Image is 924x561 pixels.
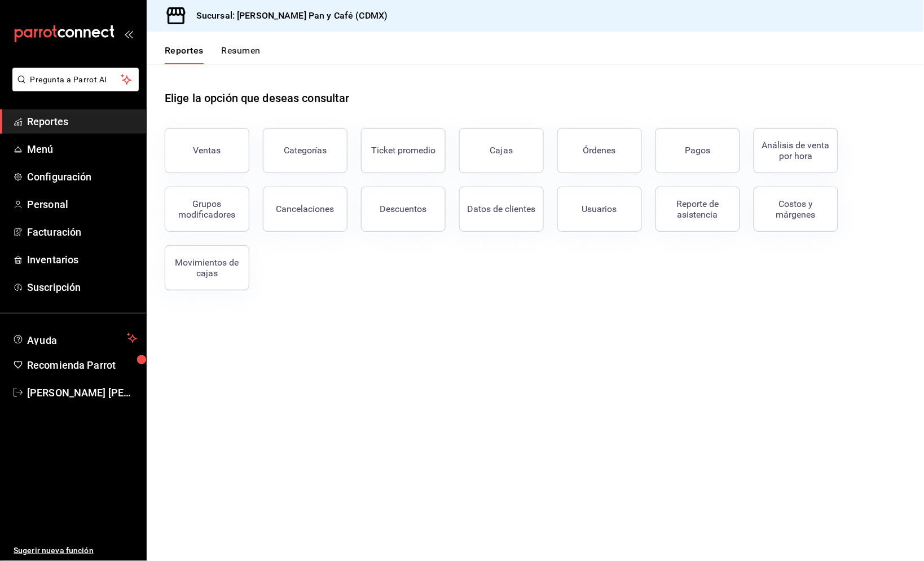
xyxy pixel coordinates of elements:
[27,197,137,212] span: Personal
[12,68,139,91] button: Pregunta a Parrot AI
[165,45,204,64] button: Reportes
[124,29,133,38] button: open_drawer_menu
[27,332,122,345] span: Ayuda
[263,187,347,232] button: Cancelaciones
[582,204,617,214] div: Usuarios
[468,204,536,214] div: Datos de clientes
[754,128,838,173] button: Análisis de venta por hora
[761,140,831,161] div: Análisis de venta por hora
[172,198,242,220] div: Grupos modificadores
[276,204,335,214] div: Cancelaciones
[754,187,838,232] button: Costos y márgenes
[27,385,137,400] span: [PERSON_NAME] [PERSON_NAME]
[263,128,347,173] button: Categorías
[459,187,544,232] button: Datos de clientes
[187,9,388,23] h3: Sucursal: [PERSON_NAME] Pan y Café (CDMX)
[27,224,137,240] span: Facturación
[380,204,427,214] div: Descuentos
[655,187,740,232] button: Reporte de asistencia
[685,145,711,156] div: Pagos
[371,145,435,156] div: Ticket promedio
[655,128,740,173] button: Pagos
[583,145,616,156] div: Órdenes
[165,45,261,64] div: navigation tabs
[284,145,327,156] div: Categorías
[27,252,137,267] span: Inventarios
[361,187,446,232] button: Descuentos
[459,128,544,173] a: Cajas
[27,142,137,157] span: Menú
[193,145,221,156] div: Ventas
[490,144,513,157] div: Cajas
[27,280,137,295] span: Suscripción
[172,257,242,279] div: Movimientos de cajas
[27,114,137,129] span: Reportes
[30,74,121,86] span: Pregunta a Parrot AI
[8,82,139,94] a: Pregunta a Parrot AI
[165,128,249,173] button: Ventas
[14,545,137,556] span: Sugerir nueva función
[761,198,831,220] div: Costos y márgenes
[165,90,350,107] h1: Elige la opción que deseas consultar
[27,169,137,184] span: Configuración
[557,187,642,232] button: Usuarios
[165,245,249,290] button: Movimientos de cajas
[27,357,137,373] span: Recomienda Parrot
[663,198,733,220] div: Reporte de asistencia
[361,128,446,173] button: Ticket promedio
[557,128,642,173] button: Órdenes
[165,187,249,232] button: Grupos modificadores
[222,45,261,64] button: Resumen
